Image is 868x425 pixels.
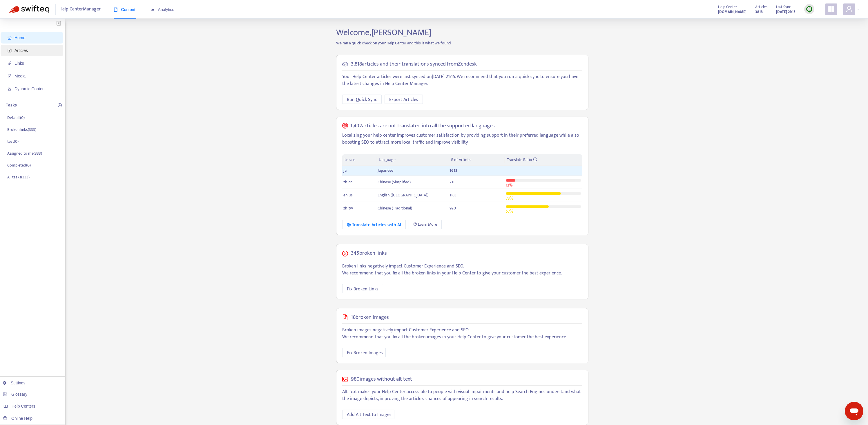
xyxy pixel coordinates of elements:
[342,263,582,277] p: Broken links negatively impact Customer Experience and SEO. We recommend that you fix all the bro...
[378,192,428,198] span: English ([GEOGRAPHIC_DATA])
[342,123,348,129] span: global
[342,284,383,293] button: Fix Broken Links
[342,348,386,357] button: Fix Broken Images
[347,349,383,357] span: Fix Broken Images
[12,404,35,408] span: Help Centers
[350,123,495,129] h5: 1,492 articles are not translated into all the supported languages
[343,192,353,198] span: en-us
[342,95,382,104] button: Run Quick Sync
[385,95,423,104] button: Export Articles
[8,61,12,65] span: link
[418,221,437,228] span: Learn More
[8,48,12,53] span: account-book
[507,157,580,163] div: Translate Ratio
[776,4,791,10] span: Last Sync
[450,179,454,185] span: 211
[776,9,795,15] strong: [DATE] 21:15
[332,40,593,46] p: We ran a quick check on your Help Center and this is what we found
[9,5,49,13] img: Swifteq
[351,376,412,383] h5: 980 images without alt text
[3,392,27,397] a: Glossary
[342,376,348,382] span: picture
[343,179,352,185] span: zh-cn
[506,208,513,215] span: 57 %
[151,7,174,12] span: Analytics
[342,220,406,229] button: Translate Articles with AI
[718,8,746,15] a: [DOMAIN_NAME]
[336,25,432,40] span: Welcome, [PERSON_NAME]
[342,314,348,320] span: file-image
[7,150,42,156] p: Assigned to me ( 333 )
[378,167,393,174] span: Japanese
[7,162,31,168] p: Completed ( 0 )
[7,126,36,133] p: Broken links ( 333 )
[114,8,118,12] span: book
[15,35,25,40] span: Home
[347,221,401,229] div: Translate Articles with AI
[342,154,376,166] th: Locale
[506,182,512,189] span: 13 %
[343,167,347,174] span: ja
[845,402,863,420] iframe: Button to launch messaging window
[7,115,25,121] p: Default ( 0 )
[7,174,30,180] p: All tasks ( 333 )
[3,381,26,385] a: Settings
[450,192,456,198] span: 1183
[343,205,353,211] span: zh-tw
[342,61,348,67] span: cloud-sync
[6,102,17,109] p: Tasks
[846,6,853,12] span: user
[15,48,28,53] span: Articles
[15,74,26,78] span: Media
[409,220,442,229] a: Learn More
[351,314,389,321] h5: 18 broken images
[347,96,377,103] span: Run Quick Sync
[347,285,378,293] span: Fix Broken Links
[450,167,457,174] span: 1613
[151,8,155,12] span: area-chart
[7,138,19,144] p: test ( 0 )
[450,205,456,211] span: 920
[755,4,767,10] span: Articles
[342,132,582,146] p: Localizing your help center improves customer satisfaction by providing support in their preferre...
[342,327,582,341] p: Broken images negatively impact Customer Experience and SEO. We recommend that you fix all the br...
[58,103,62,107] span: plus-circle
[376,154,448,166] th: Language
[8,36,12,40] span: home
[342,73,582,87] p: Your Help Center articles were last synced on [DATE] 21:15 . We recommend that you run a quick sy...
[342,388,582,402] p: Alt Text makes your Help Center accessible to people with visual impairments and help Search Engi...
[389,96,418,103] span: Export Articles
[114,7,135,12] span: Content
[448,154,504,166] th: # of Articles
[755,9,763,15] strong: 3818
[506,195,513,202] span: 73 %
[378,179,411,185] span: Chinese (Simplified)
[59,4,101,15] span: Help Center Manager
[8,74,12,78] span: file-image
[351,250,387,257] h5: 345 broken links
[8,87,12,91] span: container
[718,9,746,15] strong: [DOMAIN_NAME]
[828,6,835,12] span: appstore
[806,6,813,13] img: sync.dc5367851b00ba804db3.png
[718,4,737,10] span: Help Center
[15,86,46,91] span: Dynamic Content
[3,416,32,421] a: Online Help
[347,411,392,418] span: Add Alt Text to Images
[342,410,394,419] button: Add Alt Text to Images
[342,251,348,256] span: close-circle
[15,61,24,66] span: Links
[378,205,412,211] span: Chinese (Traditional)
[351,61,477,68] h5: 3,818 articles and their translations synced from Zendesk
